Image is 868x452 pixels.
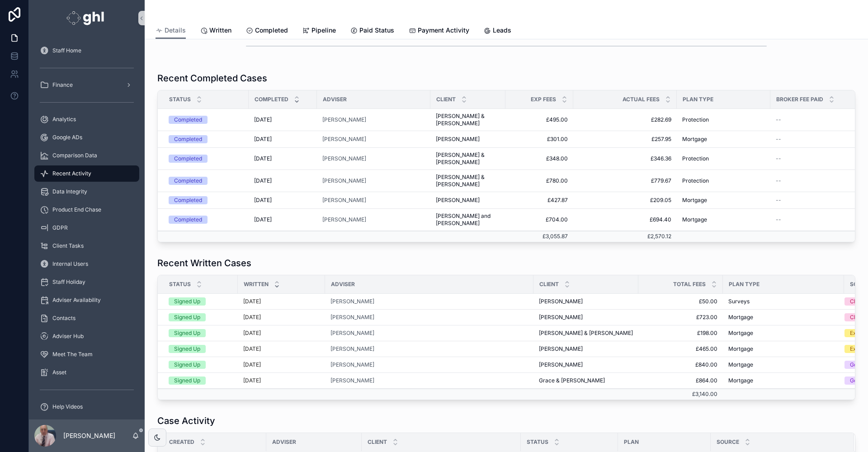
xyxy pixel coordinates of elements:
a: [DATE] [243,377,320,384]
a: Mortgage [728,330,839,337]
span: [DATE] [254,136,272,143]
div: Signed Up [174,329,200,337]
div: Signed Up [174,297,200,306]
span: [PERSON_NAME] [322,136,366,143]
p: [DATE] [243,361,261,368]
span: [PERSON_NAME] [322,197,366,204]
a: -- [776,216,859,223]
span: Protection [682,177,709,184]
a: Help Videos [34,399,139,415]
a: [DATE] [243,330,320,337]
a: Adviser Availability [34,292,139,308]
p: [DATE] [243,314,261,321]
a: [PERSON_NAME] [330,361,528,368]
span: £694.40 [579,216,671,223]
span: Staff Holiday [52,278,85,286]
a: [PERSON_NAME] [539,298,633,305]
p: [DATE] [243,330,261,337]
a: Details [156,22,186,39]
a: [PERSON_NAME] & [PERSON_NAME] [539,330,633,337]
a: Internal Users [34,256,139,272]
span: [PERSON_NAME] [330,361,374,368]
span: Status [527,438,548,446]
span: GDPR [52,224,68,231]
span: Created [169,438,194,446]
span: Mortgage [682,197,707,204]
span: [PERSON_NAME] and [PERSON_NAME] [436,212,500,227]
a: Signed Up [169,377,232,385]
span: Client [368,438,387,446]
a: [DATE] [254,116,311,123]
a: Meet The Team [34,346,139,363]
span: [DATE] [254,155,272,162]
a: Signed Up [169,329,232,337]
span: -- [776,216,781,223]
a: [PERSON_NAME] [330,377,528,384]
div: Completed [174,196,202,204]
div: Signed Up [174,377,200,385]
a: £723.00 [644,314,717,321]
span: £3,055.87 [542,233,568,240]
a: [PERSON_NAME] [539,314,633,321]
span: Internal Users [52,260,88,268]
a: Comparison Data [34,147,139,164]
span: [PERSON_NAME] [539,361,583,368]
span: Actual Fees [623,96,660,103]
a: £301.00 [511,136,568,143]
span: [PERSON_NAME] [330,314,374,321]
span: Adviser [323,96,347,103]
span: [DATE] [254,177,272,184]
a: [DATE] [243,345,320,353]
span: Payment Activity [418,26,469,35]
a: Asset [34,364,139,381]
a: [PERSON_NAME] & [PERSON_NAME] [436,174,500,188]
span: [PERSON_NAME] [322,116,366,123]
a: £198.00 [644,330,717,337]
a: Signed Up [169,313,232,321]
span: £427.87 [511,197,568,204]
a: Mortgage [728,345,839,353]
span: Mortgage [728,345,753,353]
a: [PERSON_NAME] [330,298,528,305]
a: -- [776,197,859,204]
a: [PERSON_NAME] [330,345,374,353]
span: £780.00 [511,177,568,184]
span: [PERSON_NAME] [539,345,583,353]
a: [PERSON_NAME] [330,298,374,305]
span: Status [169,96,191,103]
span: Adviser [272,438,296,446]
span: -- [776,136,781,143]
a: [PERSON_NAME] [330,377,374,384]
a: £346.36 [579,155,671,162]
a: £495.00 [511,116,568,123]
a: Completed [169,216,243,224]
a: [PERSON_NAME] [322,116,425,123]
a: [DATE] [243,298,320,305]
a: £282.69 [579,116,671,123]
a: Completed [169,135,243,143]
span: Plan Type [683,96,713,103]
span: Written [244,281,269,288]
a: Analytics [34,111,139,127]
span: -- [776,197,781,204]
a: Recent Activity [34,165,139,182]
div: Completed [174,177,202,185]
a: [PERSON_NAME] [330,314,528,321]
span: Mortgage [728,361,753,368]
span: [DATE] [254,216,272,223]
a: £209.05 [579,197,671,204]
span: £779.67 [579,177,671,184]
a: [DATE] [254,155,311,162]
a: [PERSON_NAME] [322,197,425,204]
span: Protection [682,155,709,162]
a: [PERSON_NAME] [330,330,374,337]
h1: Recent Completed Cases [157,72,267,85]
span: Completed [255,26,288,35]
span: Google ADs [52,134,82,141]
